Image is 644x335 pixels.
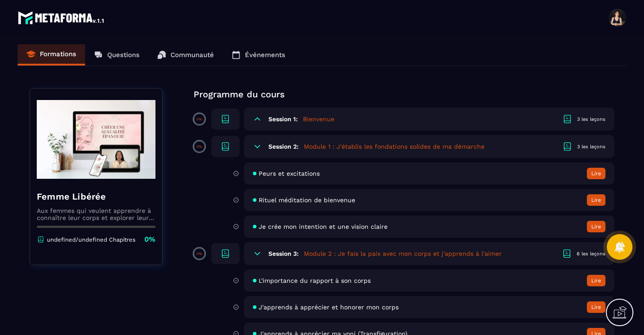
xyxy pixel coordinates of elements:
span: Je crée mon intention et une vision claire [259,223,388,230]
h6: Session 1: [268,116,298,123]
h4: Femme Libérée [37,190,155,203]
span: L'importance du rapport à son corps [259,277,371,284]
h5: Module 2 : Je fais la paix avec mon corps et j'apprends à l'aimer [304,249,502,258]
button: Lire [587,168,605,179]
p: Aux femmes qui veulent apprendre à connaître leur corps et explorer leur plaisir autrement. [37,207,155,221]
span: Rituel méditation de bienvenue [259,196,355,204]
span: J'apprends à apprécier et honorer mon corps [259,304,399,311]
button: Lire [587,194,605,206]
p: undefined/undefined Chapitres [47,236,136,243]
p: 0% [144,235,155,244]
div: 3 les leçons [577,143,605,150]
span: Peurs et excitations [259,170,320,177]
img: banner [37,95,155,184]
h6: Session 3: [268,250,299,257]
p: 0% [197,252,202,256]
button: Lire [587,275,605,286]
h5: Bienvenue [303,115,334,123]
div: 6 les leçons [577,250,605,257]
p: 0% [197,145,202,149]
p: Programme du cours [194,88,614,100]
button: Lire [587,221,605,232]
h5: Module 1 : J'établis les fondations solides de ma démarche [304,142,485,151]
div: 3 les leçons [577,116,605,123]
h6: Session 2: [268,143,299,150]
img: logo [18,9,105,27]
p: 0% [197,117,202,121]
button: Lire [587,301,605,313]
